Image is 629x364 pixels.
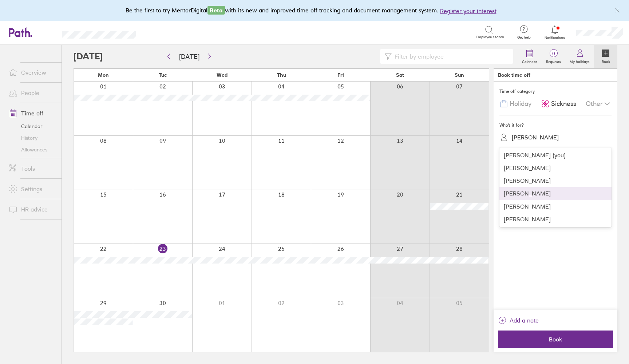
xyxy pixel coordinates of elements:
[565,45,594,68] a: My holidays
[3,161,62,176] a: Tools
[499,149,612,162] div: [PERSON_NAME] (you)
[499,162,612,174] div: [PERSON_NAME]
[3,106,62,120] a: Time off
[3,132,62,144] a: History
[440,7,497,15] button: Register your interest
[126,6,504,15] div: Be the first to try MentorDigital with its new and improved time off tracking and document manage...
[217,72,228,78] span: Wed
[510,314,539,326] span: Add a note
[594,45,617,68] a: Book
[3,182,62,196] a: Settings
[565,58,594,64] label: My holidays
[499,86,612,97] div: Time off category
[3,120,62,132] a: Calendar
[3,144,62,155] a: Allowances
[337,72,344,78] span: Fri
[173,51,205,63] button: [DATE]
[503,336,608,343] span: Book
[455,72,464,78] span: Sun
[159,72,167,78] span: Tue
[551,100,576,108] span: Sickness
[518,58,542,64] label: Calendar
[499,213,612,226] div: [PERSON_NAME]
[392,50,509,63] input: Filter by employee
[542,51,565,56] span: 0
[155,29,174,35] div: Search
[512,35,536,40] span: Get help
[543,25,567,40] a: Notifications
[98,72,109,78] span: Mon
[498,331,613,348] button: Book
[207,6,225,15] span: Beta
[499,187,612,200] div: [PERSON_NAME]
[597,58,614,64] label: Book
[499,174,612,187] div: [PERSON_NAME]
[277,72,286,78] span: Thu
[498,314,539,326] button: Add a note
[512,134,559,141] div: [PERSON_NAME]
[518,45,542,68] a: Calendar
[3,65,62,80] a: Overview
[499,120,612,131] div: Who's it for?
[3,86,62,100] a: People
[499,200,612,213] div: [PERSON_NAME]
[542,58,565,64] label: Requests
[476,35,504,39] span: Employee search
[510,100,531,108] span: Holiday
[3,202,62,217] a: HR advice
[498,72,530,78] div: Book time off
[396,72,404,78] span: Sat
[542,45,565,68] a: 0Requests
[586,97,612,111] div: Other
[543,36,567,40] span: Notifications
